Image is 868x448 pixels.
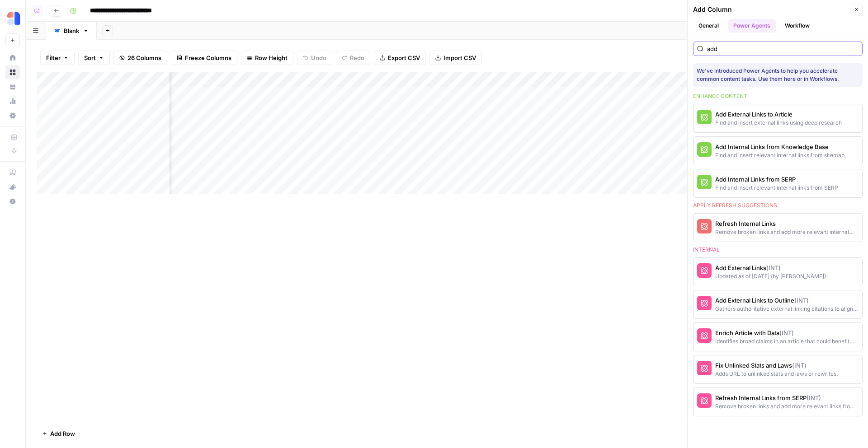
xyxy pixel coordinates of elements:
[5,10,22,27] img: Ammo Logo
[185,53,231,62] span: Freeze Columns
[5,108,20,123] a: Settings
[5,7,20,30] button: Workspace: Ammo
[715,110,842,119] div: Add External Links to Article
[37,426,80,441] button: Add Row
[388,53,420,62] span: Export CSV
[693,104,862,132] button: Add External Links to ArticleFind and insert external links using deep research
[350,53,364,62] span: Redo
[693,137,862,165] button: Add Internal Links from Knowledge BaseFind and insert relevant internal links from sitemap
[715,175,838,184] div: Add Internal Links from SERP
[693,388,862,416] button: Refresh Internal Links from SERP(INT)Remove broken links and add more relevant links from SERP
[715,219,859,228] div: Refresh Internal Links
[171,51,237,65] button: Freeze Columns
[311,53,326,62] span: Undo
[794,297,809,304] span: (INT)
[707,44,859,53] input: Search Power Agents
[693,290,862,318] button: Add External Links to Outline(INT)Gathers authoritative external linking citations to align with ...
[693,214,862,242] button: Refresh Internal LinksRemove broken links and add more relevant internal links
[241,51,293,65] button: Row Height
[715,402,859,411] div: Remove broken links and add more relevant links from SERP
[715,272,826,280] div: Updated as of [DATE] (by [PERSON_NAME])
[715,184,838,192] div: Find and insert relevant internal links from SERP
[807,394,821,401] span: (INT)
[5,180,20,194] button: What's new?
[715,228,859,236] div: Remove broken links and add more relevant internal links
[693,323,862,351] button: Enrich Article with Data(INT)Identifies broad claims in an article that could benefit from added ...
[792,362,807,369] span: (INT)
[46,22,97,40] a: Blank
[766,264,781,271] span: (INT)
[693,246,863,254] div: Internal
[5,79,20,94] a: Your Data
[693,258,862,286] button: Add External Links(INT)Updated as of [DATE] (by [PERSON_NAME])
[715,296,859,305] div: Add External Links to Outline
[374,51,426,65] button: Export CSV
[693,201,863,210] div: Apply refresh suggestions
[297,51,332,65] button: Undo
[715,305,859,313] div: Gathers authoritative external linking citations to align with the provided Outline.
[5,65,20,79] a: Browse
[779,19,815,33] button: Workflow
[779,329,794,336] span: (INT)
[715,328,859,337] div: Enrich Article with Data
[46,53,61,62] span: Filter
[5,165,20,180] a: AirOps Academy
[715,142,844,151] div: Add Internal Links from Knowledge Base
[429,51,482,65] button: Import CSV
[715,393,859,402] div: Refresh Internal Links from SERP
[127,53,161,62] span: 26 Columns
[64,26,79,35] div: Blank
[693,92,863,100] div: Enhance content
[40,51,75,65] button: Filter
[255,53,288,62] span: Row Height
[5,94,20,108] a: Usage
[5,194,20,209] button: Help + Support
[715,337,859,345] div: Identifies broad claims in an article that could benefit from added statistics.
[715,119,842,127] div: Find and insert external links using deep research
[697,67,859,83] div: We've introduced Power Agents to help you accelerate common content tasks. Use them here or in Wo...
[84,53,96,62] span: Sort
[5,51,20,65] a: Home
[693,355,862,383] button: Fix Unlinked Stats and Laws(INT)Adds URL to unlinked stats and laws or rewrites.
[443,53,476,62] span: Import CSV
[336,51,370,65] button: Redo
[715,263,826,272] div: Add External Links
[6,180,19,194] div: What's new?
[715,151,844,159] div: Find and insert relevant internal links from sitemap
[693,169,862,197] button: Add Internal Links from SERPFind and insert relevant internal links from SERP
[728,19,776,33] button: Power Agents
[693,19,724,33] button: General
[78,51,110,65] button: Sort
[715,361,838,370] div: Fix Unlinked Stats and Laws
[50,429,75,438] span: Add Row
[113,51,167,65] button: 26 Columns
[715,370,838,378] div: Adds URL to unlinked stats and laws or rewrites.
